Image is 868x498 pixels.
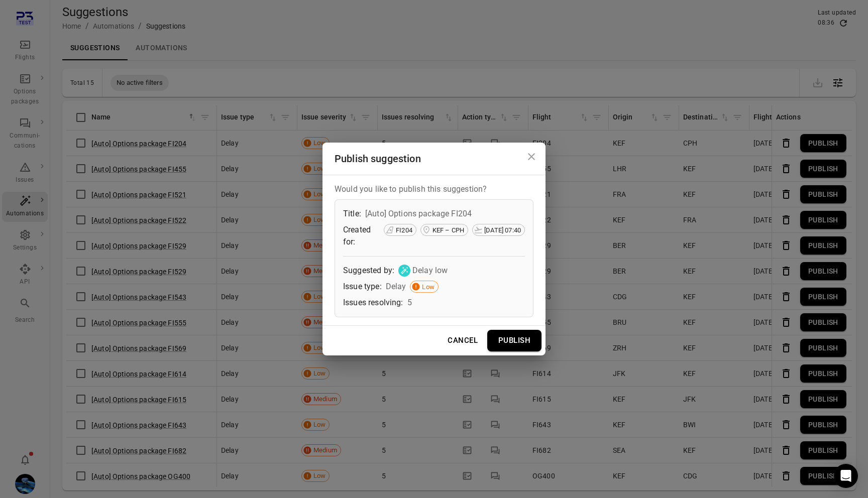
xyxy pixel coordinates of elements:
[365,208,472,220] div: [Auto] Options package FI204
[343,281,382,293] div: Issue type:
[407,297,412,309] div: 5
[343,297,403,309] div: Issues resolving:
[412,265,448,277] div: Delay low
[487,330,541,351] button: Publish
[343,208,361,220] div: Title:
[834,464,858,488] div: Open Intercom Messenger
[429,225,468,235] span: KEF – CPH
[322,143,546,175] h2: Publish suggestion
[335,183,533,195] p: Would you like to publish this suggestion?
[343,265,394,277] div: Suggested by:
[386,281,406,293] div: Delay
[392,225,416,235] span: FI204
[521,147,541,167] button: Close dialog
[343,224,380,248] div: Created for:
[418,282,438,292] span: Low
[442,330,483,351] button: Cancel
[481,225,524,235] span: [DATE] 07:40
